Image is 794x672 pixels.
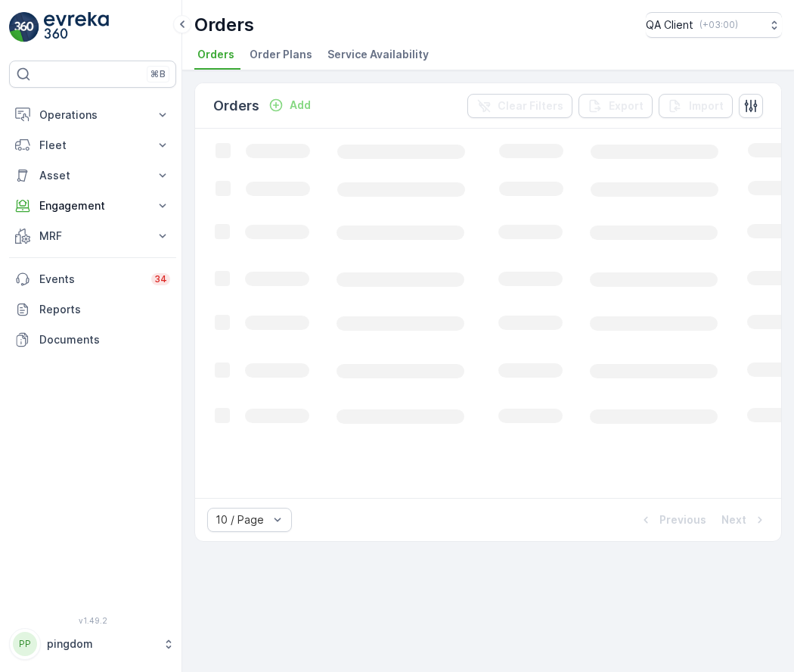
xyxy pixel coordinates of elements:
[721,512,746,527] p: Next
[9,616,176,625] span: v 1.49.2
[39,332,170,347] p: Documents
[689,98,724,114] p: Import
[154,273,167,285] p: 34
[39,138,146,153] p: Fleet
[498,98,563,114] p: Clear Filters
[39,302,170,317] p: Reports
[44,12,109,42] img: logo_light-DOdMpM7g.png
[609,98,644,114] p: Export
[9,264,176,294] a: Events34
[9,130,176,160] button: Fleet
[720,511,769,529] button: Next
[9,12,39,42] img: logo
[327,47,429,62] span: Service Availability
[150,68,166,80] p: ⌘B
[9,294,176,325] a: Reports
[39,272,142,287] p: Events
[9,160,176,191] button: Asset
[39,229,146,244] p: MRF
[9,325,176,355] a: Documents
[290,98,311,113] p: Add
[467,94,572,118] button: Clear Filters
[13,632,37,656] div: PP
[699,19,738,31] p: ( +03:00 )
[659,512,706,527] p: Previous
[9,221,176,251] button: MRF
[637,511,708,529] button: Previous
[646,17,693,33] p: QA Client
[194,13,254,37] p: Orders
[197,47,234,62] span: Orders
[659,94,733,118] button: Import
[39,198,146,213] p: Engagement
[213,95,259,117] p: Orders
[9,628,176,660] button: PPpingdom
[9,100,176,130] button: Operations
[39,107,146,123] p: Operations
[578,94,653,118] button: Export
[646,12,782,38] button: QA Client(+03:00)
[262,96,317,114] button: Add
[9,191,176,221] button: Engagement
[250,47,312,62] span: Order Plans
[47,636,155,652] p: pingdom
[39,168,146,183] p: Asset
